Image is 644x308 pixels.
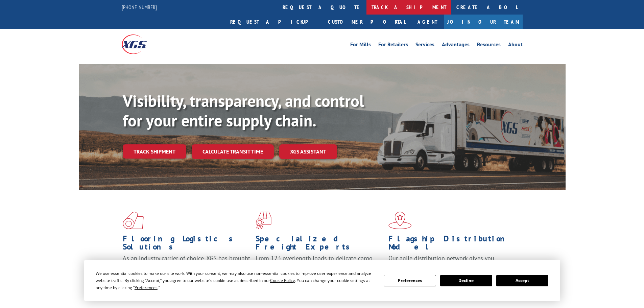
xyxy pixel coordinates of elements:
a: Services [415,42,434,49]
h1: Flooring Logistics Solutions [123,235,251,254]
a: Request a pickup [225,15,323,29]
a: Join Our Team [444,15,523,29]
a: Track shipment [123,144,186,159]
a: XGS ASSISTANT [279,144,337,159]
a: [PHONE_NUMBER] [122,4,157,10]
span: Our agile distribution network gives you nationwide inventory management on demand. [388,254,513,270]
img: xgs-icon-total-supply-chain-intelligence-red [123,212,144,229]
a: For Retailers [378,42,408,49]
img: xgs-icon-flagship-distribution-model-red [388,212,412,229]
b: Visibility, transparency, and control for your entire supply chain. [123,90,364,131]
a: Resources [477,42,501,49]
span: Cookie Policy [270,278,295,283]
h1: Flagship Distribution Model [388,235,516,254]
p: From 123 overlength loads to delicate cargo, our experienced staff knows the best way to move you... [256,254,383,284]
h1: Specialized Freight Experts [256,235,383,254]
a: About [508,42,523,49]
div: Cookie Consent Prompt [84,260,560,301]
div: We use essential cookies to make our site work. With your consent, we may also use non-essential ... [96,270,376,291]
button: Accept [496,275,548,286]
button: Decline [440,275,492,286]
span: As an industry carrier of choice, XGS has brought innovation and dedication to flooring logistics... [123,254,250,278]
a: Advantages [442,42,470,49]
a: For Mills [350,42,371,49]
button: Preferences [384,275,436,286]
a: Calculate transit time [192,144,274,159]
a: Customer Portal [323,15,411,29]
a: Agent [411,15,444,29]
span: Preferences [135,285,158,290]
img: xgs-icon-focused-on-flooring-red [256,212,271,229]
